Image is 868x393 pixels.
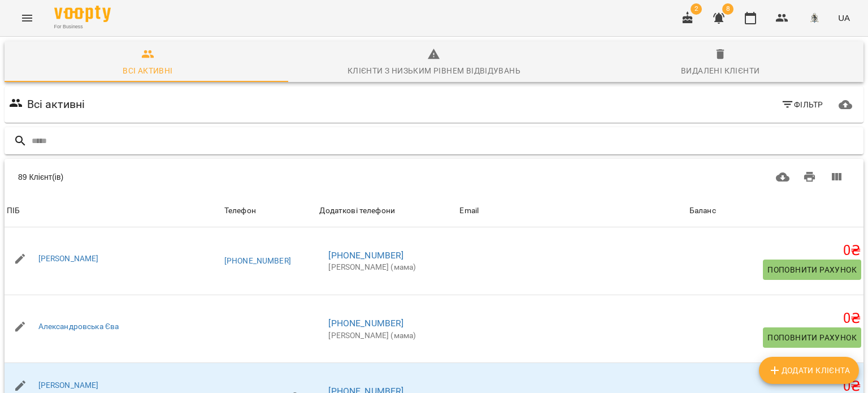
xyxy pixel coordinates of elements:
div: Видалені клієнти [681,64,759,77]
button: UA [834,7,854,28]
span: Баланс [689,204,861,218]
a: [PERSON_NAME] [38,254,99,263]
button: Фільтр [776,94,828,115]
span: Поповнити рахунок [767,263,857,277]
h5: 0 ₴ [689,242,861,260]
span: Email [459,204,684,218]
div: Додаткові телефони [319,204,395,218]
div: Table Toolbar [5,159,863,195]
div: Телефон [224,204,256,218]
span: UA [838,12,850,24]
span: Телефон [224,204,315,218]
p: [PERSON_NAME] (мама) [328,330,446,342]
span: 2 [691,3,702,15]
span: Додати клієнта [768,364,850,377]
a: [PHONE_NUMBER] [328,250,403,261]
span: 8 [722,3,734,15]
div: Sort [459,204,479,218]
div: Sort [319,204,395,218]
div: Email [459,204,479,218]
img: 8c829e5ebed639b137191ac75f1a07db.png [806,10,822,26]
span: ПІБ [7,204,220,218]
a: [PERSON_NAME] [38,381,99,390]
a: Александровська Єва [38,322,119,331]
button: Menu [14,5,41,32]
div: ПІБ [7,204,20,218]
div: Sort [689,204,716,218]
span: Поповнити рахунок [767,331,857,344]
button: Завантажити CSV [769,163,796,191]
span: For Business [54,23,111,31]
a: [PHONE_NUMBER] [224,256,291,265]
h6: Всі активні [27,96,85,113]
p: [PERSON_NAME] (мама) [328,262,446,273]
span: Фільтр [781,98,823,111]
div: Sort [7,204,20,218]
a: [PHONE_NUMBER] [328,318,403,329]
button: Поповнити рахунок [763,327,861,348]
div: Клієнти з низьким рівнем відвідувань [348,64,520,77]
img: Voopty Logo [54,6,111,22]
button: Друк [796,163,823,191]
div: Баланс [689,204,716,218]
div: 89 Клієнт(ів) [18,171,416,183]
button: Поповнити рахунок [763,260,861,280]
div: Sort [224,204,256,218]
h5: 0 ₴ [689,310,861,327]
button: Вигляд колонок [823,163,850,191]
div: Всі активні [123,64,172,77]
button: Додати клієнта [759,357,859,384]
span: Додаткові телефони [319,204,455,218]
